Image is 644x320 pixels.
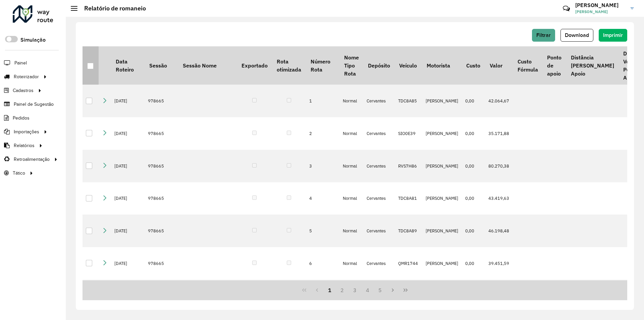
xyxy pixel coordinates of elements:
[13,87,34,94] span: Cadastros
[363,85,394,117] td: Cervantes
[14,128,39,135] span: Importações
[462,182,485,215] td: 0,00
[575,9,626,15] span: [PERSON_NAME]
[422,182,462,215] td: [PERSON_NAME]
[145,215,178,247] td: 978665
[111,215,145,247] td: [DATE]
[395,117,422,150] td: SIO0E39
[339,182,363,215] td: Normal
[485,215,513,247] td: 46.198,48
[14,101,54,108] span: Painel de Sugestão
[462,46,485,85] th: Custo
[363,117,394,150] td: Cervantes
[599,29,627,42] button: Imprimir
[566,46,619,85] th: Distância [PERSON_NAME] Apoio
[111,182,145,215] td: [DATE]
[339,215,363,247] td: Normal
[14,142,35,149] span: Relatórios
[111,247,145,280] td: [DATE]
[323,284,336,296] button: 1
[363,182,394,215] td: Cervantes
[272,46,306,85] th: Rota otimizada
[395,46,422,85] th: Veículo
[306,150,339,182] td: 3
[13,170,25,177] span: Tático
[485,182,513,215] td: 43.419,63
[485,117,513,150] td: 35.171,88
[363,150,394,182] td: Cervantes
[306,117,339,150] td: 2
[395,182,422,215] td: TDC8A81
[178,46,237,85] th: Sessão Nome
[336,284,348,296] button: 2
[306,85,339,117] td: 1
[339,46,363,85] th: Nome Tipo Rota
[348,284,361,296] button: 3
[237,46,272,85] th: Exportado
[395,247,422,280] td: QMR1744
[14,59,27,66] span: Painel
[14,156,50,163] span: Retroalimentação
[361,284,374,296] button: 4
[536,32,551,38] span: Filtrar
[422,215,462,247] td: [PERSON_NAME]
[306,46,339,85] th: Número Rota
[145,46,178,85] th: Sessão
[399,284,412,296] button: Last Page
[111,85,145,117] td: [DATE]
[462,117,485,150] td: 0,00
[339,117,363,150] td: Normal
[386,284,399,296] button: Next Page
[560,29,593,42] button: Download
[111,46,145,85] th: Data Roteiro
[145,117,178,150] td: 978665
[542,46,566,85] th: Ponto de apoio
[559,1,574,16] a: Contato Rápido
[111,117,145,150] td: [DATE]
[145,182,178,215] td: 978665
[145,247,178,280] td: 978665
[20,36,46,44] label: Simulação
[395,150,422,182] td: RVS7H86
[13,115,30,122] span: Pedidos
[575,2,626,8] h3: [PERSON_NAME]
[565,32,589,38] span: Download
[485,150,513,182] td: 80.270,38
[485,85,513,117] td: 42.064,67
[111,150,145,182] td: [DATE]
[374,284,387,296] button: 5
[422,46,462,85] th: Motorista
[145,150,178,182] td: 978665
[532,29,555,42] button: Filtrar
[363,215,394,247] td: Cervantes
[306,247,339,280] td: 6
[77,5,146,12] h2: Relatório de romaneio
[363,46,394,85] th: Depósito
[422,85,462,117] td: [PERSON_NAME]
[462,247,485,280] td: 0,00
[339,85,363,117] td: Normal
[422,117,462,150] td: [PERSON_NAME]
[145,85,178,117] td: 978665
[462,85,485,117] td: 0,00
[485,46,513,85] th: Valor
[306,182,339,215] td: 4
[339,150,363,182] td: Normal
[395,215,422,247] td: TDC8A89
[462,150,485,182] td: 0,00
[339,247,363,280] td: Normal
[485,247,513,280] td: 39.451,59
[513,46,542,85] th: Custo Fórmula
[14,73,39,80] span: Roteirizador
[363,247,394,280] td: Cervantes
[395,85,422,117] td: TDC8A85
[306,215,339,247] td: 5
[462,215,485,247] td: 0,00
[422,247,462,280] td: [PERSON_NAME]
[422,150,462,182] td: [PERSON_NAME]
[603,32,623,38] span: Imprimir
